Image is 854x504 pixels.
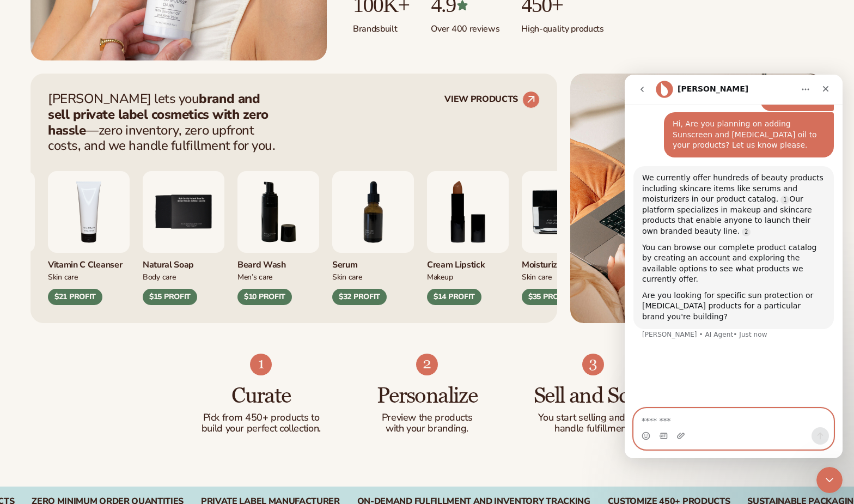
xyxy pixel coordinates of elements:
[332,289,387,305] div: $32 PROFIT
[237,171,319,253] img: Foaming beard wash.
[522,253,603,271] div: Moisturizer
[625,75,843,458] iframe: Intercom live chat
[143,289,197,305] div: $15 PROFIT
[237,271,319,282] div: Men’s Care
[521,17,603,35] p: High-quality products
[200,384,322,408] h3: Curate
[431,17,499,35] p: Over 400 reviews
[237,171,319,305] div: 6 / 9
[48,289,102,305] div: $21 PROFIT
[332,253,414,271] div: Serum
[570,74,823,323] img: Shopify Image 2
[48,90,269,139] strong: brand and sell private label cosmetics with zero hassle
[48,171,130,253] img: Vitamin c cleanser.
[332,171,414,305] div: 7 / 9
[332,171,414,253] img: Collagen and retinol serum.
[522,289,576,305] div: $35 PROFIT
[332,271,414,282] div: Skin Care
[582,354,604,375] img: Shopify Image 6
[416,354,438,375] img: Shopify Image 5
[427,289,481,305] div: $14 PROFIT
[48,91,282,154] p: [PERSON_NAME] lets you —zero inventory, zero upfront costs, and we handle fulfillment for you.
[444,91,540,108] a: VIEW PRODUCTS
[427,253,509,271] div: Cream Lipstick
[143,171,224,305] div: 5 / 9
[143,253,224,271] div: Natural Soap
[143,171,224,253] img: Nature bar of soap.
[522,271,603,282] div: Skin Care
[143,271,224,282] div: Body Care
[237,289,292,305] div: $10 PROFIT
[427,171,509,253] img: Luxury cream lipstick.
[48,253,130,271] div: Vitamin C Cleanser
[427,271,509,282] div: Makeup
[353,17,409,35] p: Brands built
[532,423,654,434] p: handle fulfillment.
[250,354,272,375] img: Shopify Image 4
[48,271,130,282] div: Skin Care
[237,253,319,271] div: Beard Wash
[366,423,489,434] p: with your branding.
[427,171,509,305] div: 8 / 9
[816,467,843,493] iframe: Intercom live chat
[200,412,322,434] p: Pick from 450+ products to build your perfect collection.
[48,171,130,305] div: 4 / 9
[522,171,603,253] img: Moisturizer.
[366,384,489,408] h3: Personalize
[366,412,489,423] p: Preview the products
[532,384,654,408] h3: Sell and Scale
[522,171,603,305] div: 9 / 9
[532,412,654,423] p: You start selling and we'll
